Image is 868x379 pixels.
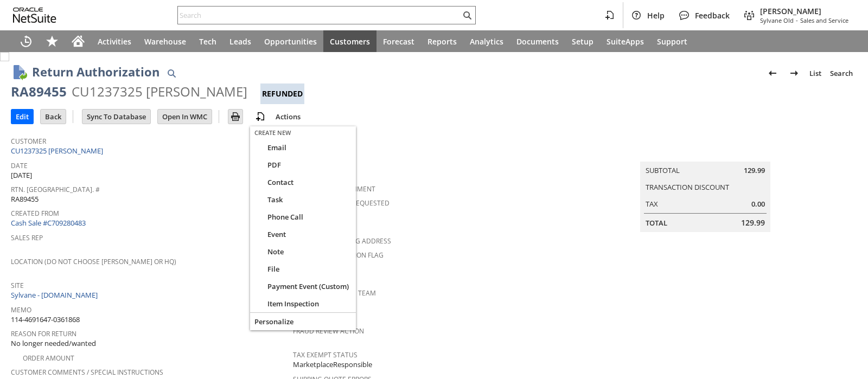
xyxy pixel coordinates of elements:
span: 129.99 [741,217,765,228]
img: Print [229,110,242,123]
input: Sync To Database [82,110,150,124]
span: - [796,16,798,24]
span: File [267,264,352,274]
a: Sylvane - [DOMAIN_NAME] [11,290,100,300]
a: Transaction Discount [646,182,729,192]
a: Site [11,281,24,290]
a: Memo [11,305,31,314]
a: SuiteApps [600,30,650,52]
svg: Recent Records [20,35,33,48]
a: Home [65,30,91,52]
a: Support [650,30,694,52]
a: Warehouse [138,30,193,52]
span: [PERSON_NAME] [760,6,848,16]
span: RA89455 [11,194,39,204]
div: File [250,260,356,278]
span: Item Inspection [267,299,352,309]
a: Documents [510,30,565,52]
a: Tax [646,199,658,209]
svg: Home [72,35,85,48]
a: Recent Records [13,30,39,52]
span: Activities [98,36,131,47]
span: No longer needed/wanted [11,338,96,349]
a: Customer Comments / Special Instructions [11,368,163,377]
img: Next [788,67,801,80]
a: Forecast [376,30,421,52]
input: Open In WMC [158,110,212,124]
a: CU1237325 [PERSON_NAME] [11,146,106,156]
div: Item Inspection [250,295,356,312]
div: Phone Call [250,208,356,226]
span: Tech [199,36,216,47]
a: Order Amount [23,354,74,363]
a: Customers [323,30,376,52]
div: Shortcuts [39,30,65,52]
svg: Search [461,9,474,22]
span: Feedback [695,10,730,21]
a: Rtn. [GEOGRAPHIC_DATA]. # [11,185,100,194]
span: Forecast [383,36,414,47]
a: Sales Rep [11,233,43,242]
span: [DATE] [11,170,32,181]
a: Reports [421,30,463,52]
span: 114-4691647-0361868 [11,314,80,325]
input: Search [178,9,461,22]
span: Support [657,36,687,47]
a: Cash Sale #C709280483 [11,218,86,228]
span: Phone Call [267,212,352,222]
img: add-record.svg [254,110,267,123]
span: PDF [267,160,352,170]
svg: Shortcuts [46,35,59,48]
div: Email [250,139,356,156]
div: Note [250,243,356,260]
span: Reports [427,36,457,47]
div: Event [250,226,356,243]
span: Contact [267,177,352,187]
input: Back [41,110,66,124]
span: Leads [229,36,251,47]
span: Documents [516,36,559,47]
span: Help [647,10,665,21]
span: Email [267,143,352,152]
span: Personalize [254,317,352,326]
input: Edit [11,110,33,124]
a: Tech [193,30,223,52]
a: Analytics [463,30,510,52]
a: Total [646,218,667,228]
span: Event [267,229,352,239]
span: Opportunities [264,36,317,47]
div: CU1237325 [PERSON_NAME] [72,83,247,100]
caption: Summary [640,144,770,162]
span: Payment Event (Custom) [267,281,352,291]
a: Customer [11,137,46,146]
div: PDF [250,156,356,174]
img: Previous [766,67,779,80]
div: Payment Event (Custom) [250,278,356,295]
img: Quick Find [165,67,178,80]
span: Task [267,195,352,204]
h1: Return Authorization [32,63,159,81]
span: Sylvane Old [760,16,794,24]
span: Sales and Service [800,16,848,24]
a: Tax Exempt Status [293,350,358,359]
span: 0.00 [751,199,765,209]
a: Location (Do Not Choose [PERSON_NAME] or HQ) [11,257,176,266]
a: Actions [271,112,305,121]
div: Refunded [260,83,304,104]
a: Opportunities [258,30,323,52]
span: Warehouse [144,36,186,47]
span: SuiteApps [607,36,644,47]
a: Fraud Review Action [293,326,364,336]
a: Setup [565,30,600,52]
div: Contact [250,174,356,191]
a: Leads [223,30,258,52]
a: Created From [11,209,59,218]
div: RA89455 [11,83,67,100]
div: Personalize [250,313,356,330]
span: Customers [330,36,370,47]
span: Analytics [470,36,503,47]
span: 129.99 [744,165,765,176]
a: Search [826,65,857,82]
label: Create New [254,129,352,137]
a: Subtotal [646,165,680,175]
